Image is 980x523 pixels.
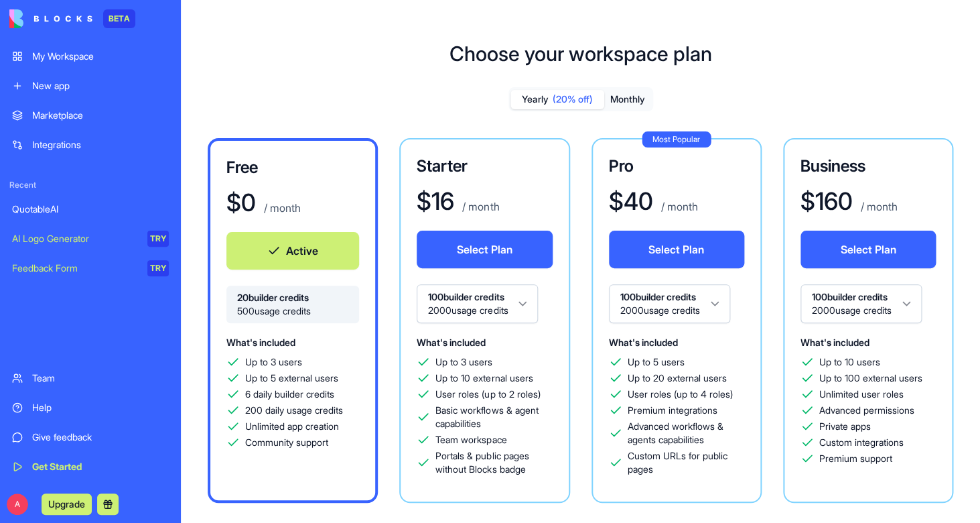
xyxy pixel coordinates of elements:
span: Up to 10 users [819,355,880,369]
div: BETA [103,9,135,28]
div: Marketplace [32,109,169,122]
span: 20 builder credits [237,291,348,304]
div: Team [32,371,169,385]
span: User roles (up to 4 roles) [628,388,733,401]
span: 6 daily builder credits [245,388,334,401]
h1: $ 160 [800,188,853,215]
div: Get Started [32,460,169,473]
span: Up to 5 external users [245,371,338,385]
span: Team workspace [435,433,506,447]
h1: $ 0 [226,189,256,216]
h3: Starter [417,156,552,177]
span: What's included [226,337,295,348]
div: New app [32,79,169,93]
span: A [7,493,28,515]
p: / month [658,198,698,215]
div: Feedback Form [12,261,138,275]
span: Advanced permissions [819,404,914,417]
span: Unlimited app creation [245,420,339,433]
span: Up to 3 users [245,355,302,369]
a: Feedback FormTRY [4,255,177,282]
span: Portals & public pages without Blocks badge [435,449,552,476]
a: AI Logo GeneratorTRY [4,225,177,252]
span: User roles (up to 2 roles) [435,388,540,401]
div: TRY [147,231,169,247]
div: TRY [147,260,169,276]
span: Basic workflows & agent capabilities [435,404,552,430]
h1: Choose your workspace plan [449,42,712,66]
a: Upgrade [42,497,92,510]
span: Recent [4,180,177,190]
button: Select Plan [800,231,936,268]
a: Integrations [4,131,177,158]
a: BETA [9,9,135,28]
button: Upgrade [42,493,92,515]
div: My Workspace [32,50,169,63]
a: Get Started [4,453,177,480]
a: QuotableAI [4,196,177,223]
a: Team [4,365,177,392]
span: Premium support [819,452,892,465]
span: (20% off) [553,93,593,106]
span: Up to 5 users [628,355,685,369]
p: / month [460,198,499,215]
div: Integrations [32,138,169,152]
p: / month [261,200,301,216]
span: Premium integrations [628,404,717,417]
button: Yearly [510,90,604,109]
img: logo [9,9,92,28]
div: Help [32,401,169,414]
div: Most Popular [642,131,711,148]
h3: Business [800,156,936,177]
span: 200 daily usage credits [245,404,343,417]
button: Monthly [604,90,651,109]
div: Give feedback [32,430,169,444]
span: Up to 100 external users [819,371,922,385]
span: What's included [417,337,486,348]
a: Give feedback [4,424,177,451]
span: Up to 3 users [435,355,492,369]
a: New app [4,72,177,99]
a: Help [4,394,177,421]
a: Marketplace [4,102,177,129]
span: 500 usage credits [237,304,348,318]
span: Private apps [819,420,871,433]
h3: Pro [609,156,744,177]
h1: $ 40 [609,188,653,215]
span: Custom URLs for public pages [628,449,744,476]
span: Advanced workflows & agents capabilities [628,420,744,447]
a: My Workspace [4,43,177,70]
div: QuotableAI [12,202,169,216]
span: Unlimited user roles [819,388,904,401]
button: Select Plan [417,231,552,268]
p: / month [858,198,898,215]
span: Up to 20 external users [628,371,727,385]
span: What's included [800,337,869,348]
button: Active [226,232,359,270]
span: Custom integrations [819,436,904,449]
button: Select Plan [609,231,744,268]
div: AI Logo Generator [12,232,138,245]
span: Up to 10 external users [435,371,533,385]
span: Community support [245,436,328,449]
h1: $ 16 [417,188,454,215]
h3: Free [226,157,359,178]
span: What's included [609,337,678,348]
